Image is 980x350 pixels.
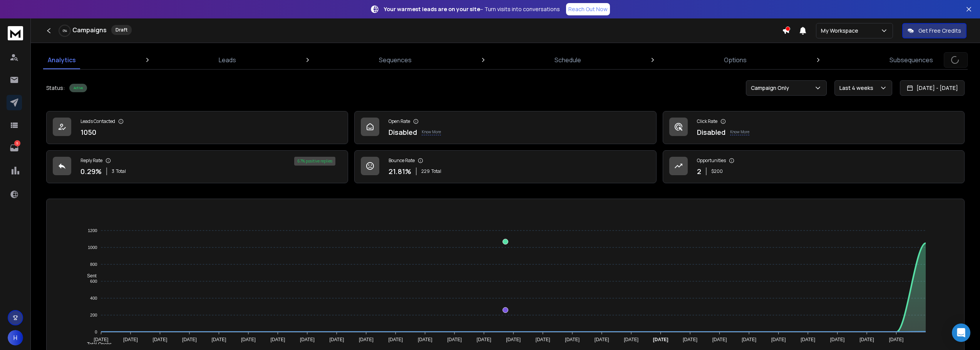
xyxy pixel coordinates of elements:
tspan: [DATE] [565,337,580,342]
span: Total Opens [81,342,112,347]
p: 2 [697,166,701,177]
p: Click Rate [697,118,717,124]
a: Sequences [374,51,416,69]
tspan: [DATE] [801,337,815,342]
a: Subsequences [885,51,938,69]
p: Status: [46,84,65,92]
p: 5 [14,140,20,146]
p: 1050 [80,127,96,138]
p: 0 % [63,28,67,33]
tspan: 800 [90,262,97,267]
span: 229 [421,168,430,174]
p: – Turn visits into conversations [384,5,560,13]
tspan: 1000 [88,245,97,250]
a: Bounce Rate21.81%229Total [354,150,656,183]
p: Bounce Rate [389,158,415,164]
img: logo [8,26,23,40]
span: Total [431,168,441,174]
button: [DATE] - [DATE] [900,80,965,96]
p: Reply Rate [80,158,102,164]
button: H [8,330,23,345]
tspan: [DATE] [771,337,786,342]
div: Active [69,84,87,92]
tspan: [DATE] [683,337,697,342]
a: Reach Out Now [566,3,610,15]
tspan: [DATE] [447,337,462,342]
div: 67 % positive replies [294,157,335,166]
tspan: [DATE] [212,337,226,342]
tspan: [DATE] [477,337,491,342]
tspan: [DATE] [270,337,285,342]
tspan: [DATE] [653,337,668,342]
p: Analytics [48,55,76,65]
p: Opportunities [697,158,726,164]
span: 3 [112,168,114,174]
a: Analytics [43,51,80,69]
p: Reach Out Now [568,5,608,13]
p: Disabled [697,127,725,138]
a: Open RateDisabledKnow More [354,111,656,144]
p: Know More [730,129,749,135]
a: Opportunities2$200 [663,150,965,183]
span: Sent [81,273,97,279]
a: Reply Rate0.29%3Total67% positive replies [46,150,348,183]
tspan: [DATE] [329,337,344,342]
button: Get Free Credits [902,23,967,38]
tspan: [DATE] [506,337,521,342]
tspan: [DATE] [418,337,432,342]
a: Schedule [550,51,586,69]
tspan: [DATE] [712,337,727,342]
tspan: [DATE] [595,337,609,342]
p: Know More [422,129,441,135]
tspan: [DATE] [830,337,845,342]
a: Leads Contacted1050 [46,111,348,144]
p: 21.81 % [389,166,411,177]
a: 5 [7,140,22,156]
tspan: 0 [95,330,97,334]
a: Options [719,51,751,69]
p: Schedule [554,55,581,65]
tspan: [DATE] [359,337,374,342]
a: Click RateDisabledKnow More [663,111,965,144]
tspan: [DATE] [182,337,197,342]
strong: Your warmest leads are on your site [384,5,480,13]
tspan: [DATE] [241,337,256,342]
span: Total [116,168,126,174]
p: Campaign Only [751,84,792,92]
tspan: 1200 [88,228,97,233]
tspan: 400 [90,296,97,300]
p: $ 200 [711,168,723,174]
p: Leads Contacted [80,118,115,124]
div: Draft [111,25,132,35]
a: Leads [214,51,241,69]
p: My Workspace [821,27,861,35]
p: Options [724,55,747,65]
tspan: [DATE] [742,337,756,342]
p: Disabled [389,127,417,138]
div: Open Intercom Messenger [952,323,970,342]
p: Open Rate [389,118,410,124]
p: Get Free Credits [918,27,961,35]
tspan: [DATE] [388,337,403,342]
tspan: [DATE] [624,337,638,342]
tspan: [DATE] [859,337,874,342]
p: 0.29 % [80,166,102,177]
tspan: [DATE] [889,337,904,342]
tspan: 600 [90,279,97,284]
tspan: [DATE] [153,337,168,342]
tspan: [DATE] [536,337,550,342]
p: Last 4 weeks [839,84,876,92]
h1: Campaigns [72,25,107,35]
p: Leads [219,55,236,65]
tspan: [DATE] [123,337,138,342]
tspan: 200 [90,313,97,317]
tspan: [DATE] [94,337,109,342]
p: Sequences [379,55,412,65]
tspan: [DATE] [300,337,315,342]
p: Subsequences [890,55,933,65]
